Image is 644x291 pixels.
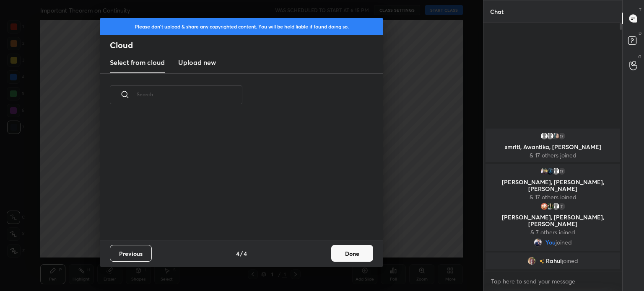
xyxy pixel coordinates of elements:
[552,132,560,140] img: 5efce0c3e5634fa487770202968828b7.jpg
[100,18,383,35] div: Please don't upload & share any copyrighted content. You will be held liable if found doing so.
[639,30,641,36] p: D
[491,214,615,227] p: [PERSON_NAME], [PERSON_NAME], [PERSON_NAME]
[546,167,554,175] img: 3de543bb28a8439e9a8f5ef766a76988.jpg
[540,132,548,140] img: default.png
[527,257,536,265] img: 230acf52ce03460dbce457f92b76987c.jpg
[558,132,566,140] div: 17
[110,57,165,67] h3: Select from cloud
[540,202,548,211] img: 3
[110,40,383,51] h2: Cloud
[552,167,560,175] img: default.png
[558,167,566,175] div: 17
[178,57,216,67] h3: Upload new
[546,132,554,140] img: default.png
[534,238,542,247] img: 3665861c91af40c7882c0fc6b89fae5c.jpg
[552,202,560,211] img: default.png
[110,245,152,262] button: Previous
[483,127,622,271] div: grid
[491,194,615,201] p: & 17 others joined
[491,229,615,236] p: & 7 others joined
[491,179,615,192] p: [PERSON_NAME], [PERSON_NAME], [PERSON_NAME]
[236,249,239,258] h4: 4
[562,258,578,264] span: joined
[639,7,641,13] p: T
[331,245,373,262] button: Done
[540,167,548,175] img: 2f2efb54fe2040d5abab65ab67827fc8.jpg
[638,54,641,60] p: G
[546,258,562,264] span: Rahul
[558,202,566,211] div: 7
[240,249,243,258] h4: /
[491,152,615,159] p: & 17 others joined
[545,239,556,246] span: You
[491,144,615,150] p: smriti, Awantika, [PERSON_NAME]
[137,77,242,112] input: Search
[483,0,510,23] p: Chat
[556,239,572,246] span: joined
[539,259,544,264] img: no-rating-badge.077c3623.svg
[244,249,247,258] h4: 4
[546,202,554,211] img: 3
